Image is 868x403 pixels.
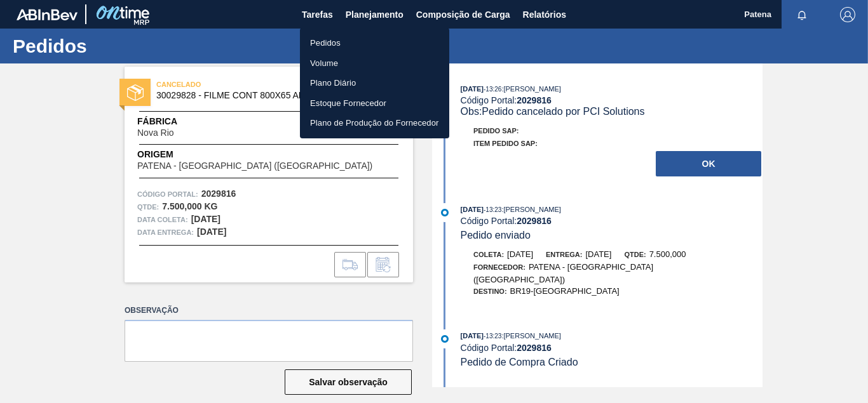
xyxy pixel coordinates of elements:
a: Plano de Produção do Fornecedor [300,113,449,133]
a: Volume [300,53,449,74]
a: Plano Diário [300,73,449,93]
a: Estoque Fornecedor [300,93,449,114]
a: Pedidos [300,33,449,53]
